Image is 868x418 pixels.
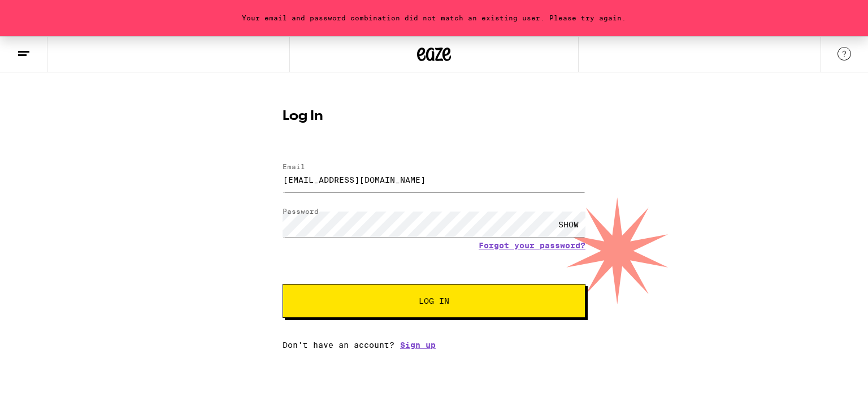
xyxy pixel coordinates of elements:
span: Log In [419,297,449,305]
div: SHOW [552,212,585,237]
label: Password [283,208,319,215]
label: Email [283,163,305,170]
a: Sign up [400,341,436,350]
a: Forgot your password? [479,241,585,250]
input: Email [283,167,585,192]
span: Hi. Need any help? [7,8,81,17]
h1: Log In [283,110,585,123]
button: Log In [283,284,585,318]
div: Don't have an account? [283,341,585,350]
